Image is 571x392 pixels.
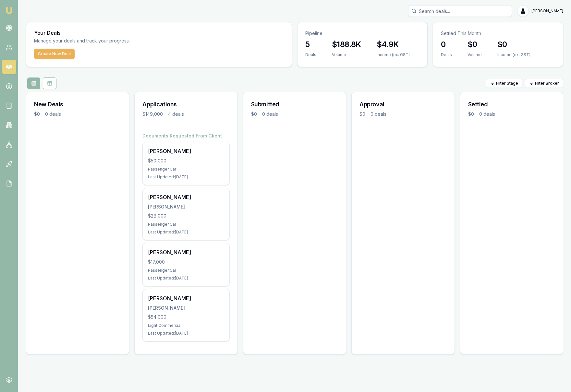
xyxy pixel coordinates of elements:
div: 4 deals [168,111,184,117]
div: 0 deals [45,111,61,117]
div: [PERSON_NAME] [148,248,224,256]
div: $28,000 [148,213,224,219]
div: $0 [251,111,257,117]
h3: Applications [142,100,229,109]
div: Last Updated: [DATE] [148,276,224,281]
div: $0 [359,111,365,117]
div: [PERSON_NAME] [148,204,224,210]
div: Volume [468,52,482,57]
div: $149,000 [142,111,163,117]
p: Pipeline [305,30,419,37]
div: $0 [468,111,474,117]
div: 0 deals [479,111,495,117]
div: $50,000 [148,158,224,164]
div: Deals [305,52,316,57]
h3: Approval [359,100,446,109]
div: Volume [332,52,361,57]
div: Last Updated: [DATE] [148,174,224,180]
h3: $0 [468,39,482,50]
span: [PERSON_NAME] [531,8,563,14]
span: Filter Broker [535,81,559,86]
div: $17,000 [148,259,224,265]
div: [PERSON_NAME] [148,147,224,155]
div: [PERSON_NAME] [148,305,224,311]
div: Light Commercial [148,323,224,328]
div: Income (ex. GST) [497,52,530,57]
img: emu-icon-u.png [5,6,13,14]
p: Manage your deals and track your progress. [34,37,200,45]
div: Passenger Car [148,167,224,172]
div: 0 deals [371,111,386,117]
h3: New Deals [34,100,121,109]
h4: Documents Requested From Client [142,133,229,139]
h3: 5 [305,39,316,50]
div: [PERSON_NAME] [148,294,224,302]
div: Income (ex. GST) [377,52,410,57]
div: Deals [441,52,452,57]
button: Filter Stage [486,79,522,88]
div: $54,000 [148,314,224,320]
div: Last Updated: [DATE] [148,331,224,336]
input: Search deals [408,5,512,17]
h3: 0 [441,39,452,50]
h3: $0 [497,39,530,50]
h3: Settled [468,100,555,109]
span: Filter Stage [496,81,518,86]
h3: Submitted [251,100,338,109]
div: Passenger Car [148,268,224,273]
div: Passenger Car [148,222,224,227]
p: Settled This Month [441,30,555,37]
h3: Your Deals [34,30,284,35]
div: Last Updated: [DATE] [148,230,224,235]
div: 0 deals [262,111,278,117]
div: [PERSON_NAME] [148,193,224,201]
button: Filter Broker [525,79,563,88]
div: $0 [34,111,40,117]
h3: $188.8K [332,39,361,50]
h3: $4.9K [377,39,410,50]
button: Create New Deal [34,49,75,59]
